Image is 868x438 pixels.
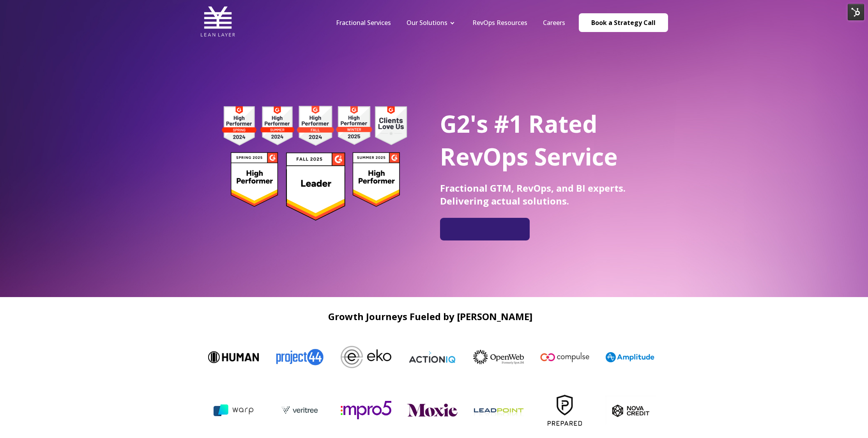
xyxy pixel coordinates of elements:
[168,402,219,419] img: Three Link Solutions
[301,399,351,421] img: veritree
[579,13,668,32] a: Book a Strategy Call
[848,4,864,20] img: HubSpot Tools Menu Toggle
[200,4,235,39] img: Lean Layer Logo
[543,18,565,27] a: Careers
[453,350,503,364] img: OpenWeb
[254,344,304,370] img: Project44
[440,182,626,207] span: Fractional GTM, RevOps, and BI experts. Delivering actual solutions.
[499,385,550,436] img: leadpoint
[651,332,702,383] img: Rho-logo-square
[367,401,417,419] img: mpro5
[566,385,616,436] img: Prepared-Logo
[440,108,618,173] span: G2's #1 Rated RevOps Service
[519,344,569,370] img: Compulse
[234,400,285,420] img: warp ai
[386,351,437,364] img: ActionIQ
[208,103,421,223] img: g2 badges
[632,396,682,424] img: nova_c
[433,404,484,416] img: moxie
[472,18,527,27] a: RevOps Resources
[585,352,636,362] img: Amplitude
[328,18,573,27] div: Navigation Menu
[187,351,238,363] img: Human
[200,311,660,322] h2: Growth Journeys Fueled by [PERSON_NAME]
[336,18,391,27] a: Fractional Services
[320,346,371,368] img: Eko
[407,18,447,27] a: Our Solutions
[444,221,526,237] iframe: Embedded CTA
